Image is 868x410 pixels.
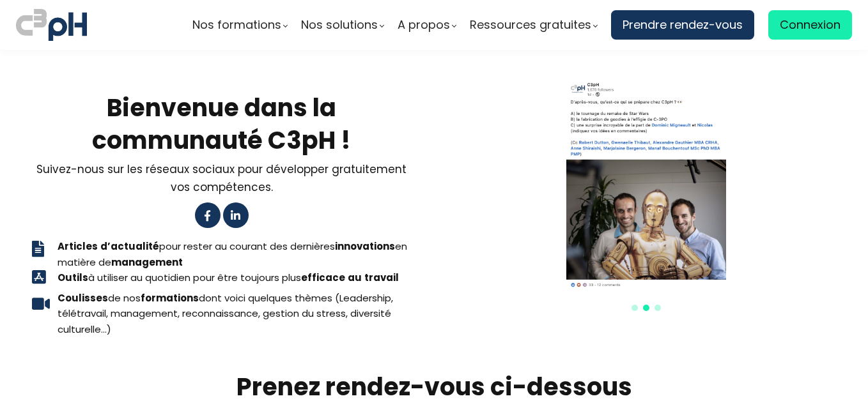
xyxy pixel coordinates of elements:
a: Prendre rendez-vous [611,10,754,40]
h2: Bienvenue dans la communauté C3pH ! [32,91,412,157]
b: au [348,271,362,284]
b: travail [364,271,399,284]
b: efficace [301,271,345,284]
img: c8f8cb3195aa39d0b00cf8a95d6a7fbe.png [566,79,726,289]
span: Nos formations [192,15,281,34]
span: Nos solutions [301,15,378,34]
img: logo C3PH [16,6,87,43]
div: de nos dont voici quelques thèmes (Leadership, télétravail, management, reconnaissance, gestion d... [48,291,412,338]
b: d’actualité [100,239,159,253]
div: pour rester au courant des dernières en matière de [48,239,412,271]
div: Suivez-nous sur les réseaux sociaux pour développer gratuitement vos compétences. [32,160,412,196]
a: Connexion [768,10,852,40]
h3: Prenez rendez-vous ci-dessous [16,370,852,404]
b: Outils [58,271,88,284]
span: A propos [398,15,450,34]
span: Prendre rendez-vous [623,15,743,34]
span: Ressources gratuites [470,15,591,34]
b: innovations [335,239,395,253]
b: management [111,255,183,269]
b: Articles [58,239,98,253]
b: Coulisses [58,291,108,305]
b: formations [141,291,199,305]
div: à utiliser au quotidien pour être toujours plus [48,270,399,286]
span: Connexion [780,15,841,34]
